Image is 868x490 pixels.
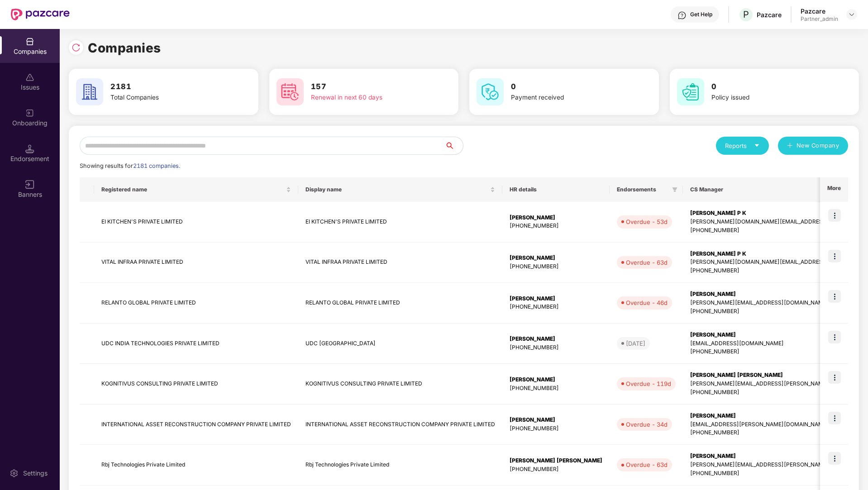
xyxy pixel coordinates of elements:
[820,177,848,202] th: More
[25,144,34,153] img: svg+xml;base64,PHN2ZyB3aWR0aD0iMTQuNSIgaGVpZ2h0PSIxNC41IiB2aWV3Qm94PSIwIDAgMTYgMTYiIGZpbGw9Im5vbm...
[510,303,602,311] div: [PHONE_NUMBER]
[94,404,298,445] td: INTERNATIONAL ASSET RECONSTRUCTION COMPANY PRIVATE LIMITED
[298,243,502,283] td: VITAL INFRAA PRIVATE LIMITED
[801,15,838,23] div: Partner_admin
[10,469,19,478] img: svg+xml;base64,PHN2ZyBpZD0iU2V0dGluZy0yMHgyMCIgeG1sbnM9Imh0dHA6Ly93d3cudzMub3JnLzIwMDAvc3ZnIiB3aW...
[711,93,825,103] div: Policy issued
[848,11,855,18] img: svg+xml;base64,PHN2ZyBpZD0iRHJvcGRvd24tMzJ4MzIiIHhtbG5zPSJodHRwOi8vd3d3LnczLm9yZy8yMDAwL3N2ZyIgd2...
[94,202,298,243] td: EI KITCHEN'S PRIVATE LIMITED
[626,339,645,348] div: [DATE]
[778,137,848,155] button: plusNew Company
[626,420,668,429] div: Overdue - 34d
[25,37,34,46] img: svg+xml;base64,PHN2ZyBpZD0iQ29tcGFuaWVzIiB4bWxucz0iaHR0cDovL3d3dy53My5vcmcvMjAwMC9zdmciIHdpZHRoPS...
[796,141,839,150] span: New Company
[828,209,841,222] img: icon
[298,177,502,202] th: Display name
[626,379,671,388] div: Overdue - 119d
[510,376,602,384] div: [PERSON_NAME]
[311,93,425,103] div: Renewal in next 60 days
[828,290,841,303] img: icon
[690,186,866,193] span: CS Manager
[787,143,793,150] span: plus
[690,11,712,18] div: Get Help
[757,10,782,19] div: Pazcare
[510,222,602,230] div: [PHONE_NUMBER]
[511,81,625,93] h3: 0
[110,93,224,103] div: Total Companies
[101,186,284,193] span: Registered name
[743,9,749,20] span: P
[626,460,668,469] div: Overdue - 63d
[510,214,602,222] div: [PERSON_NAME]
[510,295,602,303] div: [PERSON_NAME]
[311,81,425,93] h3: 157
[298,445,502,485] td: Rbj Technologies Private Limited
[11,9,70,20] img: New Pazcare Logo
[94,445,298,485] td: Rbj Technologies Private Limited
[510,343,602,352] div: [PHONE_NUMBER]
[828,331,841,343] img: icon
[80,162,180,169] span: Showing results for
[305,186,488,193] span: Display name
[510,254,602,262] div: [PERSON_NAME]
[828,412,841,424] img: icon
[672,187,677,192] span: filter
[670,184,679,195] span: filter
[20,469,50,478] div: Settings
[617,186,668,193] span: Endorsements
[510,384,602,393] div: [PHONE_NUMBER]
[510,416,602,424] div: [PERSON_NAME]
[25,180,34,189] img: svg+xml;base64,PHN2ZyB3aWR0aD0iMTYiIGhlaWdodD0iMTYiIHZpZXdCb3g9IjAgMCAxNiAxNiIgZmlsbD0ibm9uZSIgeG...
[828,452,841,465] img: icon
[298,283,502,323] td: RELANTO GLOBAL PRIVATE LIMITED
[511,93,625,103] div: Payment received
[510,262,602,271] div: [PHONE_NUMBER]
[298,364,502,404] td: KOGNITIVUS CONSULTING PRIVATE LIMITED
[94,323,298,364] td: UDC INDIA TECHNOLOGIES PRIVATE LIMITED
[677,78,704,105] img: svg+xml;base64,PHN2ZyB4bWxucz0iaHR0cDovL3d3dy53My5vcmcvMjAwMC9zdmciIHdpZHRoPSI2MCIgaGVpZ2h0PSI2MC...
[711,81,825,93] h3: 0
[477,78,504,105] img: svg+xml;base64,PHN2ZyB4bWxucz0iaHR0cDovL3d3dy53My5vcmcvMjAwMC9zdmciIHdpZHRoPSI2MCIgaGVpZ2h0PSI2MC...
[277,78,304,105] img: svg+xml;base64,PHN2ZyB4bWxucz0iaHR0cDovL3d3dy53My5vcmcvMjAwMC9zdmciIHdpZHRoPSI2MCIgaGVpZ2h0PSI2MC...
[828,250,841,262] img: icon
[133,162,180,169] span: 2181 companies.
[25,109,34,118] img: svg+xml;base64,PHN2ZyB3aWR0aD0iMjAiIGhlaWdodD0iMjAiIHZpZXdCb3g9IjAgMCAyMCAyMCIgZmlsbD0ibm9uZSIgeG...
[110,81,224,93] h3: 2181
[626,217,668,226] div: Overdue - 53d
[444,137,463,155] button: search
[510,424,602,433] div: [PHONE_NUMBER]
[25,73,34,82] img: svg+xml;base64,PHN2ZyBpZD0iSXNzdWVzX2Rpc2FibGVkIiB4bWxucz0iaHR0cDovL3d3dy53My5vcmcvMjAwMC9zdmciIH...
[76,78,103,105] img: svg+xml;base64,PHN2ZyB4bWxucz0iaHR0cDovL3d3dy53My5vcmcvMjAwMC9zdmciIHdpZHRoPSI2MCIgaGVpZ2h0PSI2MC...
[725,141,760,150] div: Reports
[626,258,668,267] div: Overdue - 63d
[754,143,760,148] span: caret-down
[444,142,463,149] span: search
[510,457,602,465] div: [PERSON_NAME] [PERSON_NAME]
[677,11,687,20] img: svg+xml;base64,PHN2ZyBpZD0iSGVscC0zMngzMiIgeG1sbnM9Imh0dHA6Ly93d3cudzMub3JnLzIwMDAvc3ZnIiB3aWR0aD...
[828,371,841,384] img: icon
[626,298,668,307] div: Overdue - 46d
[72,43,81,52] img: svg+xml;base64,PHN2ZyBpZD0iUmVsb2FkLTMyeDMyIiB4bWxucz0iaHR0cDovL3d3dy53My5vcmcvMjAwMC9zdmciIHdpZH...
[801,7,838,15] div: Pazcare
[94,283,298,323] td: RELANTO GLOBAL PRIVATE LIMITED
[502,177,610,202] th: HR details
[510,335,602,343] div: [PERSON_NAME]
[298,404,502,445] td: INTERNATIONAL ASSET RECONSTRUCTION COMPANY PRIVATE LIMITED
[94,364,298,404] td: KOGNITIVUS CONSULTING PRIVATE LIMITED
[510,465,602,474] div: [PHONE_NUMBER]
[298,202,502,243] td: EI KITCHEN'S PRIVATE LIMITED
[88,38,161,58] h1: Companies
[94,243,298,283] td: VITAL INFRAA PRIVATE LIMITED
[298,323,502,364] td: UDC [GEOGRAPHIC_DATA]
[94,177,298,202] th: Registered name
